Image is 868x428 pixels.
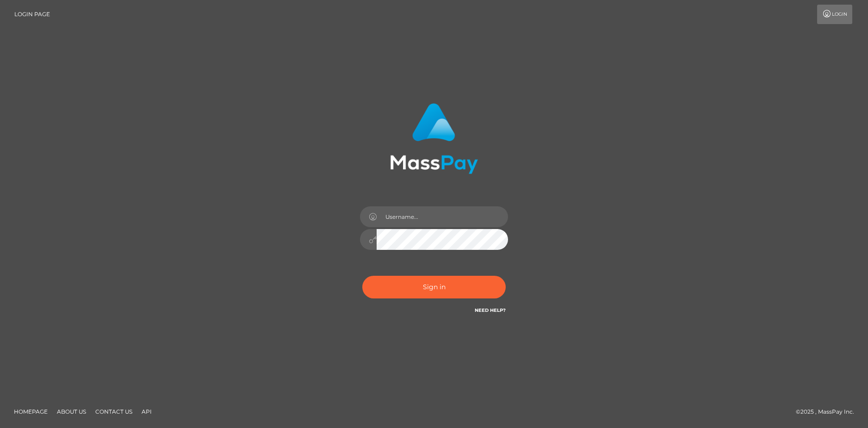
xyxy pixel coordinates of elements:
a: API [138,404,155,419]
div: © 2025 , MassPay Inc. [796,407,861,417]
a: Login Page [14,5,50,24]
img: MassPay Login [390,103,478,174]
a: Homepage [10,404,51,419]
a: Contact Us [92,404,136,419]
a: About Us [53,404,90,419]
button: Sign in [362,276,506,298]
a: Need Help? [475,307,506,313]
input: Username... [377,206,508,227]
a: Login [817,5,852,24]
